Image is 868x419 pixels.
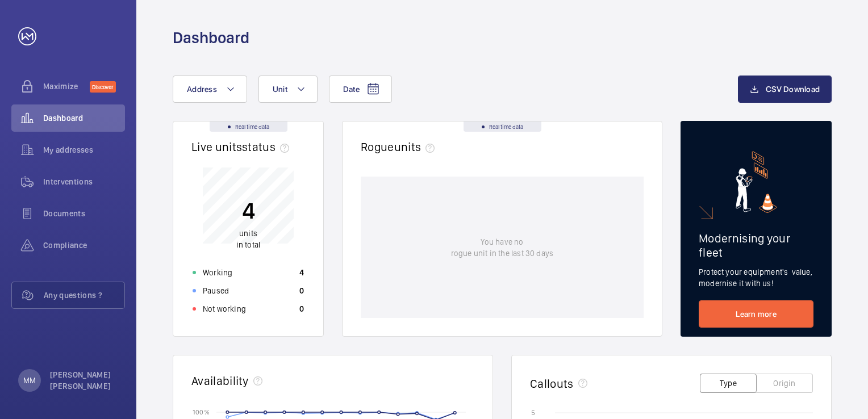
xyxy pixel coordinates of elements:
span: Maximize [43,81,90,92]
a: Learn more [699,300,813,328]
span: My addresses [43,144,125,156]
span: status [242,140,294,154]
p: You have no rogue unit in the last 30 days [451,236,553,259]
p: in total [236,228,260,250]
span: CSV Download [766,85,820,94]
text: 100 % [193,408,210,416]
p: 0 [299,303,304,315]
h1: Dashboard [173,27,249,48]
button: Origin [756,374,813,393]
img: marketing-card.svg [736,151,777,213]
h2: Rogue [361,140,439,154]
span: Address [187,85,217,94]
button: Type [700,374,757,393]
span: Compliance [43,240,125,251]
button: Unit [258,76,318,103]
h2: Modernising your fleet [699,231,813,259]
span: Date [343,85,360,94]
div: Real time data [210,121,287,132]
p: 0 [299,285,304,296]
p: MM [23,375,36,386]
p: 4 [299,267,304,278]
h2: Live units [191,140,294,154]
p: 4 [236,196,260,225]
p: Working [203,267,232,278]
span: Any questions ? [44,290,124,301]
h2: Availability [191,374,249,388]
span: Documents [43,208,125,219]
button: CSV Download [738,76,832,103]
h2: Callouts [530,376,574,391]
span: Discover [90,81,116,93]
p: [PERSON_NAME] [PERSON_NAME] [50,369,118,392]
span: Unit [273,85,287,94]
button: Date [329,76,392,103]
span: Interventions [43,176,125,187]
span: units [239,229,257,238]
p: Protect your equipment's value, modernise it with us! [699,266,813,289]
span: Dashboard [43,112,125,124]
p: Paused [203,285,229,296]
span: units [394,140,440,154]
button: Address [173,76,247,103]
p: Not working [203,303,246,315]
div: Real time data [464,121,541,132]
text: 5 [531,409,535,417]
